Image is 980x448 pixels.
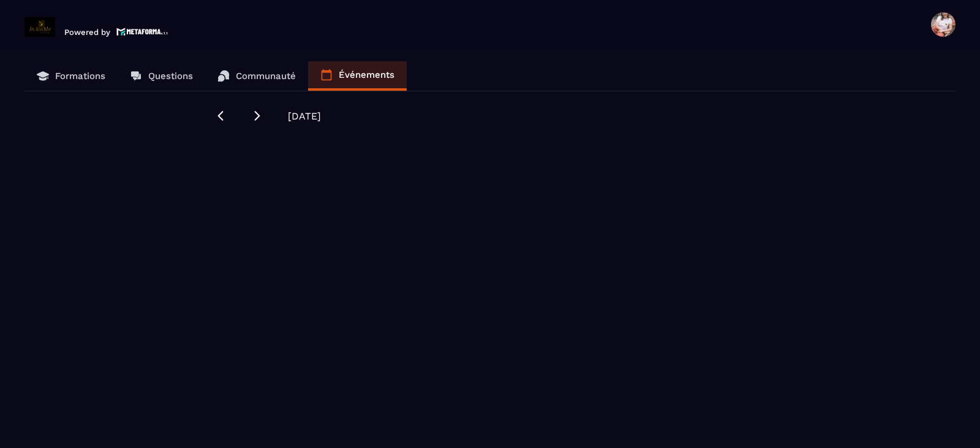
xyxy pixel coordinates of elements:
[288,110,321,122] span: [DATE]
[55,70,105,82] p: Formations
[118,61,205,91] a: Questions
[116,26,168,37] img: logo
[308,61,407,91] a: Événements
[339,69,394,80] p: Événements
[148,70,193,82] p: Questions
[64,28,110,37] p: Powered by
[24,17,55,37] img: logo-branding
[205,61,308,91] a: Communauté
[236,70,296,82] p: Communauté
[24,61,118,91] a: Formations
